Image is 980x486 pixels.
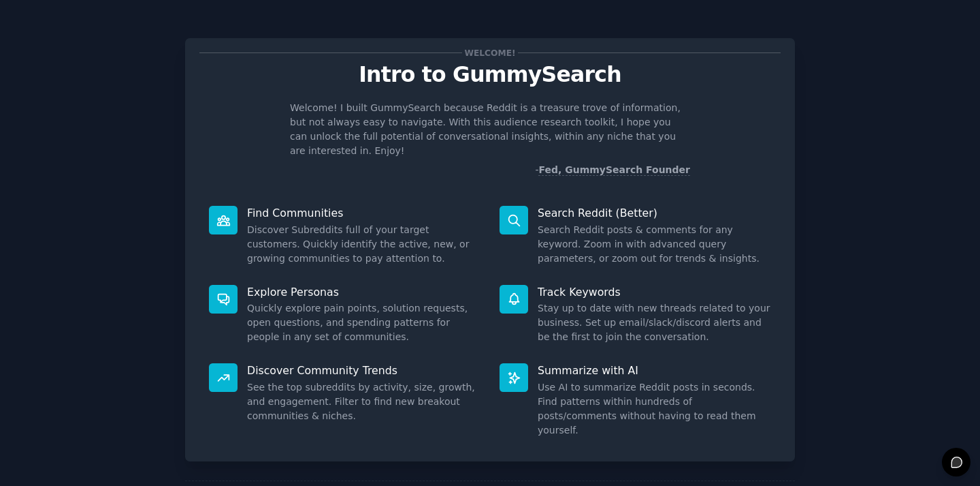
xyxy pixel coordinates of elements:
[535,163,690,177] div: -
[247,223,480,266] dd: Discover Subreddits full of your target customers. Quickly identify the active, new, or growing c...
[538,206,771,220] p: Search Reddit (Better)
[290,101,690,158] p: Welcome! I built GummySearch because Reddit is a treasure trove of information, but not always ea...
[247,285,480,299] p: Explore Personas
[247,301,480,344] dd: Quickly explore pain points, solution requests, open questions, and spending patterns for people ...
[538,363,771,378] p: Summarize with AI
[462,46,518,60] span: Welcome!
[247,206,480,220] p: Find Communities
[247,363,480,378] p: Discover Community Trends
[538,285,771,299] p: Track Keywords
[538,380,771,438] dd: Use AI to summarize Reddit posts in seconds. Find patterns within hundreds of posts/comments with...
[538,164,690,176] a: Fed, GummySearch Founder
[247,380,480,423] dd: See the top subreddits by activity, size, growth, and engagement. Filter to find new breakout com...
[199,63,781,87] p: Intro to GummySearch
[538,301,771,344] dd: Stay up to date with new threads related to your business. Set up email/slack/discord alerts and ...
[538,223,771,266] dd: Search Reddit posts & comments for any keyword. Zoom in with advanced query parameters, or zoom o...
